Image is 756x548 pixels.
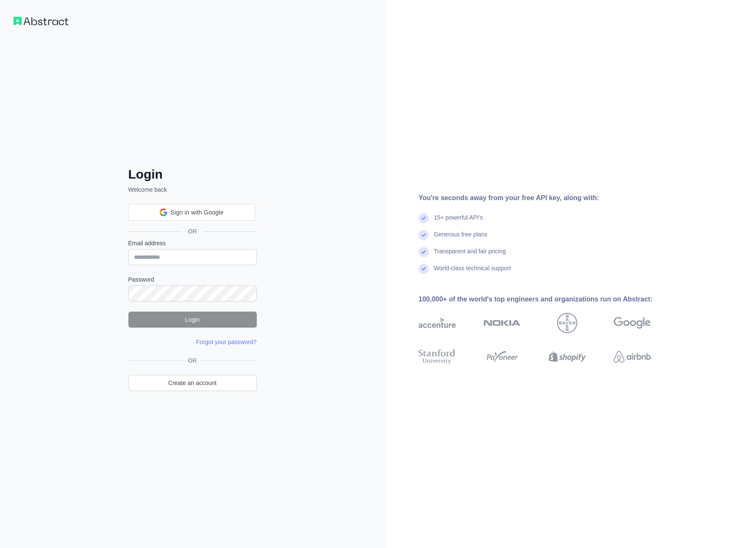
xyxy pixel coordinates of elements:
[434,247,506,264] div: Transparent and fair pricing
[419,264,429,274] img: check mark
[128,167,257,182] h2: Login
[614,313,651,333] img: google
[185,356,200,365] span: OR
[419,294,678,304] div: 100,000+ of the world's top engineers and organizations run on Abstract:
[434,264,511,281] div: World-class technical support
[419,193,678,203] div: You're seconds away from your free API key, along with:
[434,230,487,247] div: Generous free plans
[484,313,521,333] img: nokia
[549,347,586,366] img: shopify
[419,230,429,240] img: check mark
[484,347,521,366] img: payoneer
[419,347,456,366] img: stanford university
[181,227,204,236] span: OR
[128,204,255,221] div: Sign in with Google
[128,375,257,391] a: Create an account
[128,185,257,194] p: Welcome back
[419,313,456,333] img: accenture
[128,312,257,328] button: Login
[171,208,223,217] span: Sign in with Google
[128,275,257,284] label: Password
[128,239,257,247] label: Email address
[14,17,68,25] img: Workflow
[557,313,577,333] img: bayer
[614,347,651,366] img: airbnb
[434,213,483,230] div: 15+ powerful API's
[419,213,429,223] img: check mark
[419,247,429,257] img: check mark
[196,339,256,345] a: Forgot your password?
